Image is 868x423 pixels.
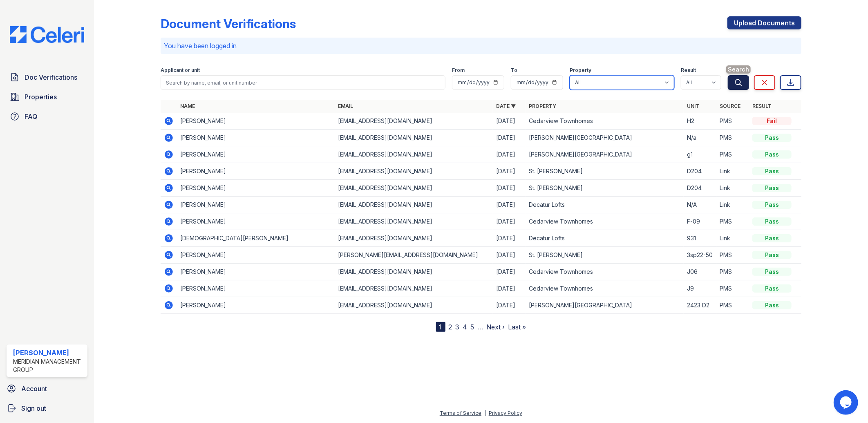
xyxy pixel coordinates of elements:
[752,184,792,192] div: Pass
[716,113,749,130] td: PMS
[511,67,517,74] label: To
[752,251,792,259] div: Pass
[726,65,751,74] span: Search
[25,72,77,82] span: Doc Verifications
[684,297,716,314] td: 2423 D2
[161,16,296,31] div: Document Verifications
[684,230,716,247] td: 931
[834,390,860,415] iframe: chat widget
[7,69,87,85] a: Doc Verifications
[752,103,772,109] a: Result
[752,167,792,175] div: Pass
[493,197,526,213] td: [DATE]
[452,67,465,74] label: From
[177,130,335,146] td: [PERSON_NAME]
[684,197,716,213] td: N/A
[684,146,716,163] td: g1
[161,67,200,74] label: Applicant or unit
[177,247,335,264] td: [PERSON_NAME]
[161,75,446,90] input: Search by name, email, or unit number
[177,280,335,297] td: [PERSON_NAME]
[335,213,493,230] td: [EMAIL_ADDRESS][DOMAIN_NAME]
[478,322,483,332] span: …
[484,410,486,416] div: |
[752,117,792,125] div: Fail
[716,130,749,146] td: PMS
[13,348,84,358] div: [PERSON_NAME]
[687,103,699,109] a: Unit
[728,75,749,90] button: Search
[177,163,335,180] td: [PERSON_NAME]
[463,323,468,331] a: 4
[177,113,335,130] td: [PERSON_NAME]
[177,230,335,247] td: [DEMOGRAPHIC_DATA][PERSON_NAME]
[335,180,493,197] td: [EMAIL_ADDRESS][DOMAIN_NAME]
[526,264,684,280] td: Cedarview Townhomes
[456,323,460,331] a: 3
[7,108,87,125] a: FAQ
[471,323,474,331] a: 5
[720,103,740,109] a: Source
[752,284,792,293] div: Pass
[526,297,684,314] td: [PERSON_NAME][GEOGRAPHIC_DATA]
[335,247,493,264] td: [PERSON_NAME][EMAIL_ADDRESS][DOMAIN_NAME]
[684,264,716,280] td: J06
[727,16,801,29] a: Upload Documents
[681,67,696,74] label: Result
[335,130,493,146] td: [EMAIL_ADDRESS][DOMAIN_NAME]
[21,384,47,394] span: Account
[493,130,526,146] td: [DATE]
[526,180,684,197] td: St. [PERSON_NAME]
[335,280,493,297] td: [EMAIL_ADDRESS][DOMAIN_NAME]
[529,103,556,109] a: Property
[716,230,749,247] td: Link
[493,180,526,197] td: [DATE]
[335,264,493,280] td: [EMAIL_ADDRESS][DOMAIN_NAME]
[25,92,57,102] span: Properties
[335,197,493,213] td: [EMAIL_ADDRESS][DOMAIN_NAME]
[526,130,684,146] td: [PERSON_NAME][GEOGRAPHIC_DATA]
[493,230,526,247] td: [DATE]
[526,197,684,213] td: Decatur Lofts
[684,130,716,146] td: N/a
[493,146,526,163] td: [DATE]
[177,297,335,314] td: [PERSON_NAME]
[716,280,749,297] td: PMS
[13,358,84,374] div: Meridian Management Group
[493,280,526,297] td: [DATE]
[684,247,716,264] td: 3sp22-50
[3,400,91,416] a: Sign out
[752,268,792,276] div: Pass
[3,380,91,397] a: Account
[335,146,493,163] td: [EMAIL_ADDRESS][DOMAIN_NAME]
[436,322,445,332] div: 1
[752,134,792,142] div: Pass
[338,103,353,109] a: Email
[526,113,684,130] td: Cedarview Townhomes
[21,403,46,413] span: Sign out
[684,163,716,180] td: D204
[493,247,526,264] td: [DATE]
[752,150,792,159] div: Pass
[177,213,335,230] td: [PERSON_NAME]
[526,230,684,247] td: Decatur Lofts
[508,323,526,331] a: Last »
[570,67,591,74] label: Property
[716,146,749,163] td: PMS
[335,113,493,130] td: [EMAIL_ADDRESS][DOMAIN_NAME]
[684,180,716,197] td: D204
[716,213,749,230] td: PMS
[496,103,516,109] a: Date ▼
[716,247,749,264] td: PMS
[177,146,335,163] td: [PERSON_NAME]
[493,264,526,280] td: [DATE]
[716,180,749,197] td: Link
[449,323,452,331] a: 2
[716,264,749,280] td: PMS
[3,26,91,43] img: CE_Logo_Blue-a8612792a0a2168367f1c8372b55b34899dd931a85d93a1a3d3e32e68fde9ad4.png
[335,297,493,314] td: [EMAIL_ADDRESS][DOMAIN_NAME]
[716,197,749,213] td: Link
[177,197,335,213] td: [PERSON_NAME]
[493,213,526,230] td: [DATE]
